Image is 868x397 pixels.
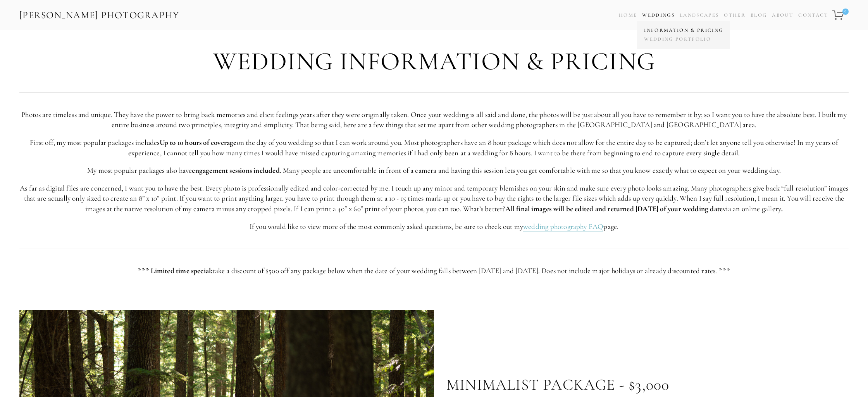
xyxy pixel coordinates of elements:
a: About [772,10,793,21]
h1: Wedding Information & Pricing [19,48,849,76]
a: Other [724,12,746,18]
p: Photos are timeless and unique. They have the power to bring back memories and elicit feelings ye... [19,110,849,130]
p: minimalist Package - $3,000 [446,375,669,394]
strong: engagement sessions included [192,166,279,175]
a: Home [619,10,637,21]
a: [PERSON_NAME] Photography [19,7,180,24]
a: Wedding Portfolio [642,35,725,44]
strong: . [781,204,783,213]
em: : [211,266,212,275]
p: take a discount of $500 off any package below when the date of your wedding falls between [DATE] ... [19,266,849,276]
a: Information & Pricing [642,26,725,35]
p: First off, my most popular packages includes on the day of you wedding so that I can work around ... [19,137,849,158]
a: Contact [798,10,828,21]
strong: *** Limited time special [138,266,213,275]
a: wedding photography FAQ [523,222,603,232]
a: 0 items in cart [831,6,849,24]
a: Landscapes [680,12,719,18]
p: If you would like to view more of the most commonly asked questions, be sure to check out my page. [19,222,849,232]
a: Weddings [642,12,675,18]
p: My most popular packages also have . Many people are uncomfortable in front of a camera and havin... [19,165,849,176]
strong: All final images will be edited and returned [DATE] of your wedding date [505,204,723,213]
span: 0 [842,9,849,15]
p: As far as digital files are concerned, I want you to have the best. Every photo is professionally... [19,183,849,214]
a: Blog [751,10,767,21]
strong: Up to 10 hours of coverage [160,138,237,147]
